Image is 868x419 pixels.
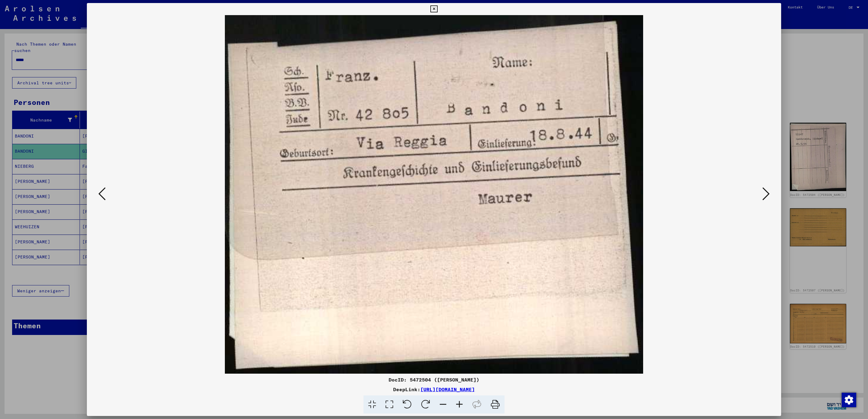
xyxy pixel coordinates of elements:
[87,386,781,393] div: DeepLink:
[87,376,781,383] div: DocID: 5472504 ([PERSON_NAME])
[842,393,856,407] img: Zustimmung ändern
[420,386,475,392] a: [URL][DOMAIN_NAME]
[107,15,761,374] img: 001.jpg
